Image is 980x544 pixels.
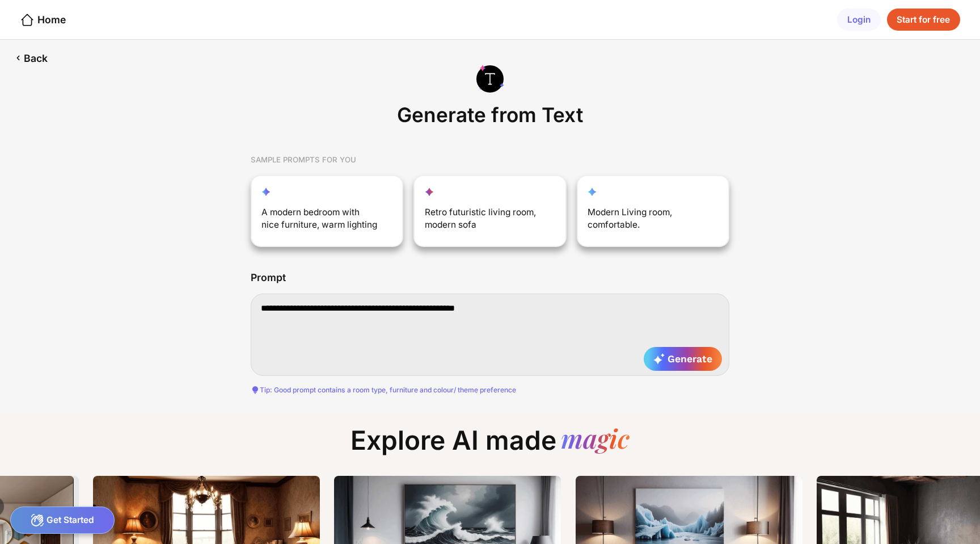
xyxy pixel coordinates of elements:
[251,272,286,283] div: Prompt
[20,12,66,27] div: Home
[476,65,504,93] img: generate-from-text-icon.svg
[561,425,630,456] div: magic
[261,206,379,236] div: A modern bedroom with nice furniture, warm lighting
[887,9,960,31] div: Start for free
[588,206,706,236] div: Modern Living room, comfortable.
[588,187,597,196] img: customization-star-icon.svg
[251,386,730,395] div: Tip: Good prompt contains a room type, furniture and colour/ theme preference
[392,100,588,135] div: Generate from Text
[340,425,640,466] div: Explore AI made
[261,187,271,196] img: reimagine-star-icon.svg
[653,353,712,365] span: Generate
[425,206,543,236] div: Retro futuristic living room, modern sofa
[10,507,115,534] div: Get Started
[837,9,880,31] div: Login
[425,187,434,196] img: fill-up-your-space-star-icon.svg
[251,145,730,175] div: SAMPLE PROMPTS FOR YOU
